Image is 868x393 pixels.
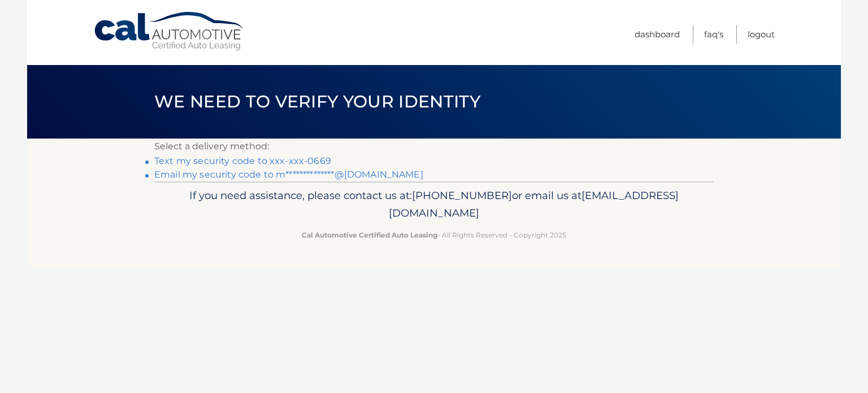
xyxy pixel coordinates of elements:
a: Text my security code to xxx-xxx-0669 [154,156,331,166]
a: Logout [748,25,775,44]
strong: Cal Automotive Certified Auto Leasing [302,231,437,239]
p: If you need assistance, please contact us at: or email us at [162,187,706,223]
p: Select a delivery method: [154,139,714,154]
a: FAQ's [704,25,723,44]
span: [PHONE_NUMBER] [412,189,512,202]
p: - All Rights Reserved - Copyright 2025 [162,229,706,241]
a: Cal Automotive [93,11,246,51]
a: Dashboard [635,25,680,44]
span: We need to verify your identity [154,91,480,112]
